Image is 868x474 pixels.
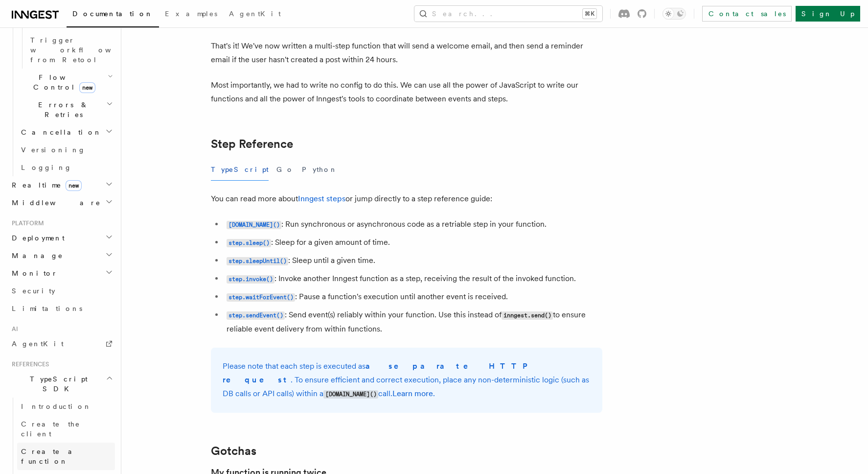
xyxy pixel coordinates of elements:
button: TypeScript [211,159,269,181]
span: AgentKit [229,10,281,18]
a: step.sendEvent() [227,310,285,319]
li: : Invoke another Inngest function as a step, receiving the result of the invoked function. [224,272,602,286]
span: Platform [8,219,44,227]
span: Introduction [21,403,91,410]
span: Manage [8,251,63,261]
a: Limitations [8,300,115,317]
a: step.sleep() [227,237,271,247]
code: step.invoke() [227,275,274,284]
li: : Run synchronous or asynchronous code as a retriable step in your function. [224,217,602,232]
a: Inngest steps [298,194,345,203]
span: Trigger workflows from Retool [30,36,138,64]
a: step.waitForEvent() [227,292,295,301]
code: [DOMAIN_NAME]() [227,221,281,229]
a: Sign Up [796,6,860,22]
button: Deployment [8,229,115,247]
span: Deployment [8,233,65,243]
button: Monitor [8,264,115,282]
code: step.waitForEvent() [227,293,295,302]
p: Most importantly, we had to write no config to do this. We can use all the power of JavaScript to... [211,78,602,106]
a: Security [8,282,115,300]
a: AgentKit [223,3,287,26]
span: Examples [165,10,217,18]
a: Logging [17,159,115,176]
span: Logging [21,164,72,171]
li: : Pause a function's execution until another event is received. [224,290,602,304]
span: AI [8,325,18,333]
button: TypeScript SDK [8,370,115,398]
a: Gotchas [211,444,256,458]
a: step.sleepUntil() [227,256,288,265]
span: Monitor [8,268,58,278]
a: [DOMAIN_NAME]() [227,219,281,229]
li: : Sleep until a given time. [224,254,602,268]
button: Flow Controlnew [17,69,115,96]
p: You can read more about or jump directly to a step reference guide: [211,192,602,206]
a: Contact sales [702,6,792,22]
span: Versioning [21,146,86,154]
code: step.sleep() [227,239,271,247]
span: TypeScript SDK [8,374,106,394]
span: Create a function [21,448,79,465]
kbd: ⌘K [583,9,596,19]
span: Cancellation [17,127,102,137]
a: Versioning [17,141,115,159]
li: : Send event(s) reliably within your function. Use this instead of to ensure reliable event deliv... [224,308,602,336]
button: Python [302,159,338,181]
button: Realtimenew [8,176,115,194]
span: new [66,180,82,191]
span: Realtime [8,180,82,190]
button: Errors & Retries [17,96,115,123]
button: Manage [8,247,115,264]
p: Please note that each step is executed as . To ensure efficient and correct execution, place any ... [223,359,591,401]
button: Toggle dark mode [662,8,686,20]
button: Go [276,159,294,181]
button: Cancellation [17,123,115,141]
a: Create the client [17,415,115,443]
a: Examples [159,3,223,26]
a: Learn more [392,389,433,398]
a: step.invoke() [227,274,274,283]
li: : Sleep for a given amount of time. [224,236,602,250]
span: AgentKit [12,340,64,348]
code: step.sendEvent() [227,311,285,320]
code: [DOMAIN_NAME]() [323,390,378,399]
a: Introduction [17,398,115,415]
a: Create a function [17,443,115,470]
span: Middleware [8,198,101,208]
a: Step Reference [211,137,293,151]
strong: a separate HTTP request [223,361,534,384]
button: Middleware [8,194,115,212]
a: Documentation [67,3,159,27]
span: Security [12,287,55,295]
code: inngest.send() [502,311,553,320]
span: References [8,360,49,368]
span: Limitations [12,305,82,312]
span: Create the client [21,420,80,438]
p: That's it! We've now written a multi-step function that will send a welcome email, and then send ... [211,39,602,67]
span: new [79,82,95,93]
span: Errors & Retries [17,100,106,119]
code: step.sleepUntil() [227,257,288,265]
span: Documentation [72,10,153,18]
button: Search...⌘K [414,6,602,22]
a: AgentKit [8,335,115,353]
span: Flow Control [17,72,108,92]
a: Trigger workflows from Retool [26,31,115,69]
